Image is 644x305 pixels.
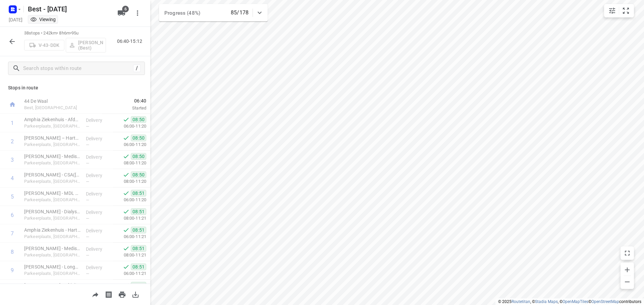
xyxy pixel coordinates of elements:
input: Search stops within route [23,63,133,74]
div: 3 [11,157,14,163]
button: More [131,6,144,20]
div: 9 [11,267,14,274]
div: 4 [11,175,14,181]
p: Parkeerplaats, [GEOGRAPHIC_DATA] [24,252,80,258]
p: Parkeerplaats, [GEOGRAPHIC_DATA] [24,160,80,166]
p: Delivery [86,172,111,179]
span: — [86,161,89,166]
span: — [86,234,89,239]
span: Print route [115,291,129,297]
span: — [86,198,89,203]
p: Amphia Ziekenhuis - Afdeling OK(Dimphy Luiken) [24,116,80,123]
svg: Done [123,263,129,270]
p: Delivery [86,154,111,160]
span: • [70,30,71,35]
span: 08:51 [131,263,146,270]
div: 8 [11,249,14,255]
p: Amphia Ziekenhuis - Dialyse afdeling(Judith van der Blom) [24,208,80,215]
p: Delivery [86,283,111,289]
span: 08:51 [131,282,146,289]
span: 95u [71,30,78,35]
button: Fit zoom [619,4,633,17]
li: © 2025 , © , © © contributors [498,299,641,304]
p: Amphia Ziekenhuis – Hartcatheterisatiekamers (HCK)(Elke de Groot - De Schepper) [24,135,80,141]
p: Amphia Ziekenhuis - Medische Technologie(Karin Kastelijns) [24,153,80,160]
p: Delivery [86,209,111,216]
span: Download route [129,291,142,297]
p: [PERSON_NAME] - MDL Kliniek([PERSON_NAME] ) [24,190,80,197]
span: — [86,271,89,276]
span: — [86,253,89,258]
button: 6 [115,6,128,20]
p: Delivery [86,117,111,124]
button: Map settings [605,4,619,17]
p: 85/178 [231,9,249,17]
p: Parkeerplaats, [GEOGRAPHIC_DATA] [24,178,80,185]
div: Progress (48%)85/178 [159,4,268,21]
span: 08:51 [131,245,146,252]
p: Parkeerplaats, [GEOGRAPHIC_DATA] [24,123,80,130]
p: 08:00-11:21 [113,252,146,258]
p: Delivery [86,190,111,197]
span: 08:51 [131,227,146,233]
svg: Done [123,282,129,289]
div: 2 [11,138,14,145]
p: 06:40-15:12 [117,38,145,45]
p: 44 De Waal [24,98,94,104]
svg: Done [123,208,129,215]
svg: Done [123,135,129,141]
div: small contained button group [604,4,634,17]
p: 08:00-11:21 [113,215,146,222]
svg: Done [123,190,129,197]
svg: Done [123,245,129,252]
p: Amphia Ziekenhuis - CSA(Irma Kokx) [24,171,80,178]
span: — [86,142,89,147]
p: Amphia Ziekenhuis - Afdeling Interne Geneeskunde(Linda Klouwens) [24,282,80,289]
svg: Done [123,116,129,123]
span: 08:50 [131,171,146,178]
a: OpenMapTiles [562,299,588,304]
span: 08:51 [131,208,146,215]
span: 08:50 [131,116,146,123]
div: / [133,65,141,72]
span: 08:50 [131,153,146,160]
a: Routetitan [512,299,530,304]
div: 5 [11,194,14,200]
p: 06:00-11:21 [113,270,146,277]
p: Parkeerplaats, [GEOGRAPHIC_DATA] [24,197,80,203]
svg: Done [123,227,129,233]
div: You are currently in view mode. To make any changes, go to edit project. [30,16,56,23]
span: 08:50 [131,135,146,141]
span: — [86,216,89,221]
span: 6 [122,6,129,12]
p: Delivery [86,264,111,271]
p: Amphia Ziekenhuis - Medische Bedrijfsinformatie(Karin Kastelijns) [24,245,80,252]
p: Parkeerplaats, [GEOGRAPHIC_DATA] [24,215,80,222]
span: Share route [89,291,102,297]
a: OpenStreetMap [591,299,619,304]
p: Started [102,105,146,111]
p: 06:00-11:21 [113,233,146,240]
p: Parkeerplaats, [GEOGRAPHIC_DATA] [24,233,80,240]
p: Amphia Ziekenhuis - Longgeneeskunde(Sandra Susan ) [24,263,80,270]
div: 7 [11,230,14,237]
p: Parkeerplaats, [GEOGRAPHIC_DATA] [24,141,80,148]
p: Parkeerplaats, [GEOGRAPHIC_DATA] [24,270,80,277]
span: — [86,124,89,129]
p: Delivery [86,227,111,234]
p: Delivery [86,246,111,252]
svg: Done [123,171,129,178]
p: 06:00-11:20 [113,141,146,148]
span: — [86,179,89,184]
p: 06:00-11:20 [113,197,146,203]
a: Stadia Maps [535,299,558,304]
p: Amphia Ziekenhuis - Hartcentrum(Elke de Groot - De Schepper) [24,227,80,233]
span: 06:40 [102,97,146,104]
p: Delivery [86,135,111,142]
p: 38 stops • 242km • 8h6m [24,30,106,36]
p: Best, [GEOGRAPHIC_DATA] [24,104,94,111]
p: 08:00-11:20 [113,160,146,166]
div: 6 [11,212,14,218]
p: 08:00-11:20 [113,178,146,185]
span: Progress (48%) [164,10,200,16]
